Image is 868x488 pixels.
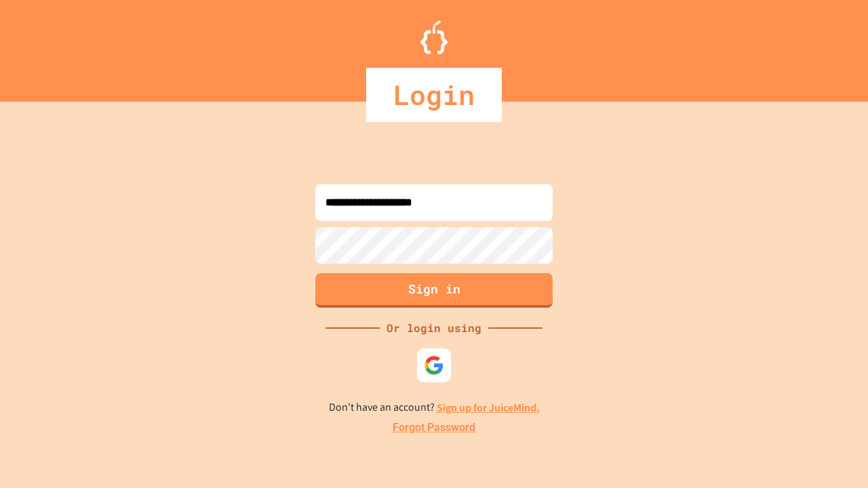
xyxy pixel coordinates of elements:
img: google-icon.svg [424,355,444,375]
div: Login [366,68,502,122]
p: Don't have an account? [329,399,540,416]
img: Logo.svg [420,20,448,54]
a: Forgot Password [393,420,475,436]
div: Or login using [380,320,488,336]
button: Sign in [315,273,553,308]
a: Sign up for JuiceMind. [437,401,540,415]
